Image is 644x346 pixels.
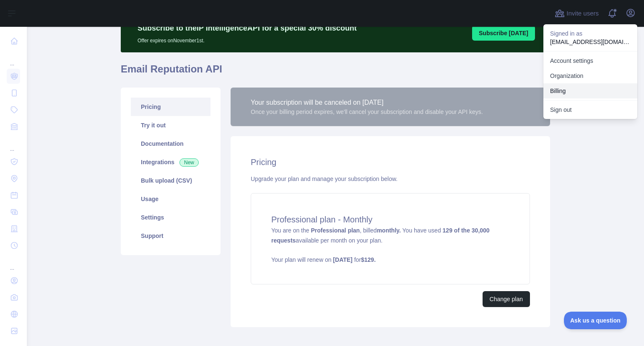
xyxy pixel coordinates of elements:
[483,291,530,307] button: Change plan
[131,98,210,116] a: Pricing
[251,156,530,168] h2: Pricing
[138,22,357,34] p: Subscribe to the IP Intelligence API for a special 30 % discount
[550,29,631,38] p: Signed in as
[179,158,199,167] span: New
[7,136,20,152] div: ...
[543,53,637,68] a: Account settings
[121,62,550,83] h1: Email Reputation API
[131,190,210,208] a: Usage
[333,256,352,263] strong: [DATE]
[251,108,483,116] div: Once your billing period expires, we'll cancel your subscription and disable your API keys.
[131,153,210,171] a: Integrations New
[271,227,490,244] strong: 129 of the 30,000 requests
[472,26,535,41] button: Subscribe [DATE]
[543,68,637,83] a: Organization
[131,171,210,190] a: Bulk upload (CSV)
[566,9,599,18] span: Invite users
[311,227,360,234] strong: Professional plan
[7,255,20,271] div: ...
[131,116,210,134] a: Try it out
[543,83,637,98] button: Billing
[361,256,376,263] strong: $ 129 .
[564,312,627,329] iframe: Toggle Customer Support
[251,98,483,108] div: Your subscription will be canceled on [DATE]
[543,102,637,117] button: Sign out
[553,7,600,20] button: Invite users
[550,38,631,46] p: [EMAIL_ADDRESS][DOMAIN_NAME]
[131,134,210,153] a: Documentation
[271,256,509,264] p: Your plan will renew on for
[131,208,210,227] a: Settings
[138,34,357,44] p: Offer expires on November 1st.
[271,227,509,264] span: You are on the , billed You have used available per month on your plan.
[131,227,210,245] a: Support
[271,214,509,225] h4: Professional plan - Monthly
[377,227,401,234] strong: monthly.
[7,50,20,67] div: ...
[251,175,530,183] div: Upgrade your plan and manage your subscription below.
